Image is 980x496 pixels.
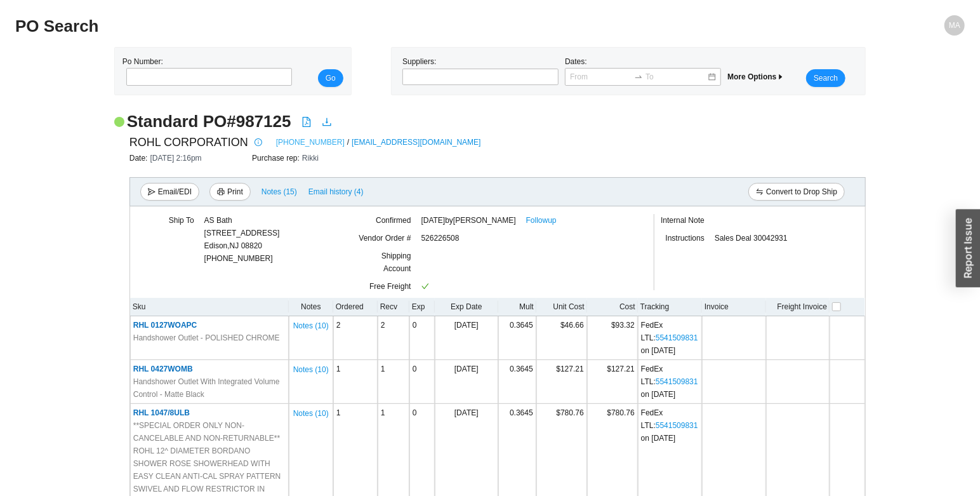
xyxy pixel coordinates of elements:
span: Notes ( 10 ) [293,319,329,332]
span: caret-right [777,73,785,81]
span: Go [326,72,336,84]
th: Mult [498,298,536,316]
span: FedEx LTL : on [DATE] [641,321,698,355]
span: file-pdf [301,117,312,127]
a: download [322,117,332,130]
td: 0 [409,316,435,360]
span: Rikki [302,154,319,163]
a: [PHONE_NUMBER] [276,136,345,149]
span: swap [756,188,764,197]
span: RHL 0127WOAPC [133,321,197,330]
td: $93.32 [587,316,638,360]
input: To [646,70,707,83]
input: From [570,70,632,83]
td: [DATE] [435,360,498,404]
h2: Standard PO # 987125 [127,111,291,133]
td: 0.3645 [498,316,536,360]
span: FedEx LTL : on [DATE] [641,365,698,399]
span: Date: [129,154,150,163]
span: Internal Note [661,216,705,225]
button: Search [806,69,845,87]
span: 2 [381,321,385,330]
span: Shipping Account [381,251,411,273]
span: Ship To [169,216,194,225]
span: 1 [381,365,385,373]
td: [DATE] [435,316,498,360]
span: Free Freight [369,282,411,291]
h2: PO Search [15,15,727,37]
td: 2 [333,316,378,360]
span: FedEx LTL : on [DATE] [641,408,698,443]
span: Handshower Outlet - POLISHED CHROME [133,332,280,344]
button: printerPrint [209,183,251,201]
button: swapConvert to Drop Ship [748,183,845,201]
span: to [634,72,643,81]
span: Confirmed [376,216,411,225]
span: [DATE] by [PERSON_NAME] [421,214,516,227]
span: Handshower Outlet With Integrated Volume Control - Matte Black [133,375,286,401]
div: AS Bath [STREET_ADDRESS] Edison , NJ 08820 [204,214,280,252]
span: Email history (4) [308,185,364,198]
span: Email/EDI [158,185,192,198]
th: Cost [587,298,638,316]
span: RHL 1047/8ULB [133,408,190,417]
th: Freight Invoice [766,298,830,316]
span: Notes ( 10 ) [293,407,329,420]
td: $46.66 [536,316,587,360]
span: Vendor Order # [359,234,411,243]
span: send [148,188,156,197]
td: $127.21 [587,360,638,404]
div: [PHONE_NUMBER] [204,214,280,265]
th: Unit Cost [536,298,587,316]
span: printer [217,188,225,197]
span: MA [949,15,960,36]
div: Sku [133,300,286,313]
th: Notes [289,298,333,316]
span: Print [227,185,243,198]
button: info-circle [248,133,266,151]
td: 0 [409,360,435,404]
td: $127.21 [536,360,587,404]
span: [DATE] 2:16pm [150,154,202,163]
span: Instructions [666,234,705,243]
th: Exp Date [435,298,498,316]
th: Ordered [333,298,378,316]
div: Dates: [562,55,724,87]
div: Sales Deal 30042931 [715,232,820,250]
a: file-pdf [301,117,312,130]
td: 0.3645 [498,360,536,404]
span: info-circle [251,138,265,146]
span: / [347,136,349,149]
button: Go [318,69,343,87]
div: Suppliers: [399,55,562,87]
a: 5541509831 [656,421,698,430]
div: Po Number: [122,55,288,87]
a: Followup [526,214,557,227]
span: download [322,117,332,127]
span: RHL 0427WOMB [133,365,193,373]
span: check [421,283,429,290]
span: swap-right [634,72,643,81]
th: Invoice [702,298,766,316]
span: Convert to Drop Ship [766,185,837,198]
button: sendEmail/EDI [140,183,199,201]
span: More Options [727,72,784,81]
a: 5541509831 [656,377,698,386]
span: Notes ( 10 ) [293,363,329,376]
div: 526226508 [421,232,625,250]
button: Email history (4) [308,183,364,201]
button: Notes (10) [293,406,329,415]
span: ROHL CORPORATION [129,133,248,152]
span: 1 [381,408,385,417]
th: Tracking [638,298,702,316]
span: Purchase rep: [252,154,302,163]
span: Notes ( 15 ) [262,185,297,198]
th: Recv [378,298,409,316]
td: 1 [333,360,378,404]
a: 5541509831 [656,333,698,342]
button: Notes (10) [293,319,329,328]
button: Notes (10) [293,363,329,372]
span: Search [814,72,838,84]
th: Exp [409,298,435,316]
a: [EMAIL_ADDRESS][DOMAIN_NAME] [352,136,480,149]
